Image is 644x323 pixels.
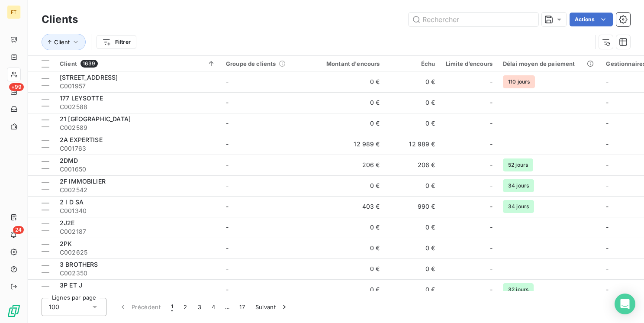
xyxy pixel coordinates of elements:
span: C002187 [60,227,216,236]
td: 0 € [311,258,385,279]
button: 3 [193,298,206,316]
td: 0 € [311,217,385,238]
td: 0 € [385,258,441,279]
span: - [606,78,609,85]
span: C001934 [60,290,216,298]
td: 990 € [385,196,441,217]
span: 2A EXPERTISE [60,136,103,143]
span: - [606,244,609,252]
span: C002625 [60,248,216,257]
button: 2 [178,298,192,316]
span: - [490,285,493,294]
span: 2DMD [60,157,78,164]
span: Client [54,39,70,45]
span: - [606,286,609,293]
span: - [606,223,609,231]
div: Limite d’encours [446,60,493,67]
span: 24 [13,226,24,234]
span: C001650 [60,165,216,174]
span: 3P ET J [60,281,82,289]
span: Client [60,60,77,67]
span: - [606,140,609,148]
span: C001957 [60,82,216,90]
span: C002588 [60,103,216,111]
span: - [226,265,229,272]
span: - [606,99,609,106]
span: - [490,119,493,128]
span: 21 [GEOGRAPHIC_DATA] [60,115,131,123]
td: 0 € [311,113,385,134]
td: 0 € [311,92,385,113]
span: 52 jours [503,158,533,171]
span: C001340 [60,207,216,215]
span: C002350 [60,269,216,278]
td: 0 € [385,217,441,238]
span: C002542 [60,186,216,194]
span: - [226,99,229,106]
span: [STREET_ADDRESS] [60,74,118,81]
button: Filtrer [97,35,136,49]
span: - [490,244,493,252]
td: 0 € [311,71,385,92]
span: - [490,181,493,190]
span: 34 jours [503,179,534,192]
span: - [226,120,229,127]
span: - [226,203,229,210]
span: - [606,182,609,189]
div: Open Intercom Messenger [615,294,635,314]
span: - [606,120,609,127]
td: 206 € [385,155,441,175]
span: - [606,203,609,210]
span: … [220,300,234,314]
span: - [490,98,493,107]
div: Montant d'encours [316,60,380,67]
div: FT [7,5,21,19]
td: 0 € [385,113,441,134]
span: 1639 [80,60,98,68]
span: C001763 [60,144,216,153]
span: - [490,161,493,169]
td: 0 € [311,238,385,258]
span: 34 jours [503,200,534,213]
button: 1 [166,298,178,316]
span: - [490,78,493,86]
button: 17 [234,298,250,316]
div: Délai moyen de paiement [503,60,596,67]
span: 2PK [60,240,72,247]
button: Client [42,34,86,50]
td: 0 € [385,279,441,300]
td: 0 € [385,71,441,92]
h3: Clients [42,12,78,27]
span: - [490,223,493,232]
span: 32 jours [503,283,534,296]
div: Échu [390,60,435,67]
span: - [606,161,609,168]
td: 0 € [385,92,441,113]
img: Logo LeanPay [7,304,21,318]
td: 12 989 € [385,134,441,155]
span: - [226,182,229,189]
span: - [226,78,229,85]
span: 1 [171,303,173,311]
td: 0 € [385,238,441,258]
span: C002589 [60,123,216,132]
td: 0 € [311,279,385,300]
span: 110 jours [503,75,535,88]
span: - [226,244,229,252]
td: 206 € [311,155,385,175]
span: 2 I D SA [60,198,84,206]
span: 100 [49,303,59,311]
td: 0 € [385,175,441,196]
span: - [490,265,493,273]
span: - [490,202,493,211]
span: - [606,265,609,272]
span: - [226,223,229,231]
span: 2J2E [60,219,75,226]
span: - [226,140,229,148]
span: - [226,161,229,168]
button: 4 [206,298,220,316]
span: - [226,286,229,293]
button: Suivant [250,298,294,316]
span: 3 BROTHERS [60,261,98,268]
button: Actions [570,13,613,26]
